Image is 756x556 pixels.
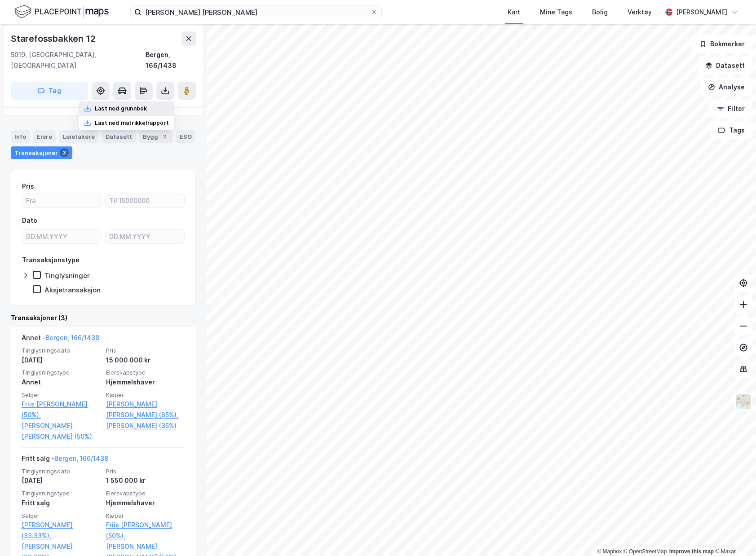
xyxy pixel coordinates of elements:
[22,181,34,192] div: Pris
[22,332,99,347] div: Annet -
[22,475,101,486] div: [DATE]
[22,377,101,388] div: Annet
[95,119,169,127] div: Last ned matrikkelrapport
[11,49,146,71] div: 5019, [GEOGRAPHIC_DATA], [GEOGRAPHIC_DATA]
[11,146,72,159] div: Transaksjoner
[106,194,184,207] input: Til 15000000
[22,369,101,376] span: Tinglysningstype
[22,355,101,366] div: [DATE]
[22,453,108,468] div: Fritt salg -
[106,520,185,541] a: Friis [PERSON_NAME] (50%),
[597,548,622,555] a: Mapbox
[141,5,371,19] input: Søk på adresse, matrikkel, gårdeiere, leietakere eller personer
[106,347,185,354] span: Pris
[508,7,520,18] div: Kart
[176,130,195,143] div: ESG
[106,377,185,388] div: Hjemmelshaver
[22,215,37,226] div: Dato
[22,512,101,520] span: Selger
[22,194,101,207] input: Fra
[11,82,88,100] button: Tag
[22,399,101,420] a: Friis [PERSON_NAME] (50%),
[711,513,756,556] div: Kontrollprogram for chat
[711,121,752,139] button: Tags
[735,393,752,410] img: Z
[592,7,608,18] div: Bolig
[54,455,108,462] a: Bergen, 166/1438
[106,391,185,399] span: Kjøper
[22,468,101,475] span: Tinglysningsdato
[628,7,652,18] div: Verktøy
[669,548,714,555] a: Improve this map
[102,130,136,143] div: Datasett
[59,130,98,143] div: Leietakere
[11,130,30,143] div: Info
[22,420,101,442] a: [PERSON_NAME] [PERSON_NAME] (50%)
[44,271,90,280] div: Tinglysninger
[22,498,101,508] div: Fritt salg
[106,420,185,431] a: [PERSON_NAME] (35%)
[60,148,69,157] div: 3
[22,255,80,265] div: Transaksjonstype
[106,490,185,497] span: Eierskapstype
[11,313,196,323] div: Transaksjoner (3)
[22,391,101,399] span: Selger
[698,57,752,75] button: Datasett
[709,100,752,118] button: Filter
[44,286,101,294] div: Aksjetransaksjon
[700,78,752,96] button: Analyse
[540,7,572,18] div: Mine Tags
[106,230,184,243] input: DD.MM.YYYY
[676,7,727,18] div: [PERSON_NAME]
[623,548,667,555] a: OpenStreetMap
[106,468,185,475] span: Pris
[106,475,185,486] div: 1 550 000 kr
[146,49,196,71] div: Bergen, 166/1438
[106,369,185,376] span: Eierskapstype
[14,4,109,20] img: logo.f888ab2527a4732fd821a326f86c7f29.svg
[22,230,101,243] input: DD.MM.YYYY
[106,355,185,366] div: 15 000 000 kr
[95,105,147,112] div: Last ned grunnbok
[106,498,185,508] div: Hjemmelshaver
[692,35,752,53] button: Bokmerker
[106,512,185,520] span: Kjøper
[33,130,56,143] div: Eiere
[139,130,172,143] div: Bygg
[22,520,101,541] a: [PERSON_NAME] (33.33%),
[22,347,101,354] span: Tinglysningsdato
[160,132,169,141] div: 2
[45,334,99,341] a: Bergen, 166/1438
[711,513,756,556] iframe: Chat Widget
[106,399,185,420] a: [PERSON_NAME] [PERSON_NAME] (65%),
[22,490,101,497] span: Tinglysningstype
[11,31,97,46] div: Starefossbakken 12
